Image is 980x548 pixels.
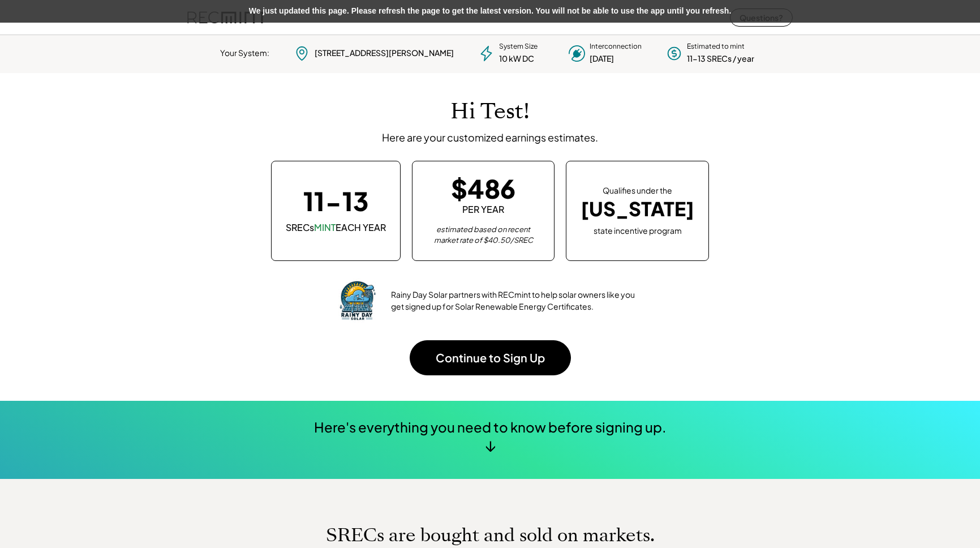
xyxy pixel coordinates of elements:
[499,42,538,52] div: System Size
[450,99,530,125] h1: Hi Test!
[410,340,571,375] button: Continue to Sign Up
[314,221,336,233] font: MINT
[303,188,369,213] div: 11-13
[220,48,269,59] div: Your System:
[462,203,504,216] div: PER YEAR
[326,524,655,546] h1: SRECs are bought and sold on markets.
[382,131,598,144] div: Here are your customized earnings estimates.
[594,224,682,237] div: state incentive program
[581,198,694,221] div: [US_STATE]
[687,53,754,65] div: 11-13 SRECs / year
[590,42,642,52] div: Interconnection
[603,185,672,196] div: Qualifies under the
[499,53,534,65] div: 10 kW DC
[314,418,667,437] div: Here's everything you need to know before signing up.
[590,53,614,65] div: [DATE]
[334,278,380,323] img: DALL%C2%B7E%202023-11-28%2009.08.28%20-%20Design%20a%20professional%20yet%20satirical%20logo%20fo...
[687,42,745,52] div: Estimated to mint
[286,221,386,234] div: SRECs EACH YEAR
[427,224,540,246] div: estimated based on recent market rate of $40.50/SREC
[485,436,496,453] div: ↓
[451,175,515,201] div: $486
[315,48,454,59] div: [STREET_ADDRESS][PERSON_NAME]
[391,289,646,312] div: Rainy Day Solar partners with RECmint to help solar owners like you get signed up for Solar Renew...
